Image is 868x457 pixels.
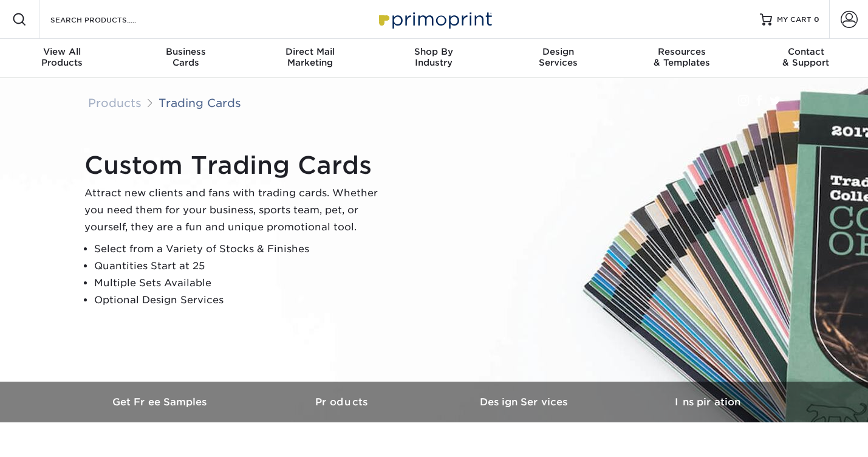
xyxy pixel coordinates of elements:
a: Resources& Templates [620,39,744,78]
a: Products [252,382,434,422]
a: Trading Cards [159,96,241,109]
div: Marketing [248,46,372,68]
a: Design Services [434,382,617,422]
a: Inspiration [617,382,799,422]
a: Shop ByIndustry [372,39,496,78]
a: Products [88,96,142,109]
li: Multiple Sets Available [94,275,388,292]
h1: Custom Trading Cards [84,151,388,180]
span: Resources [620,46,744,57]
span: Direct Mail [248,46,372,57]
h3: Products [252,396,434,408]
span: MY CART [777,15,812,25]
li: Optional Design Services [94,292,388,309]
a: DesignServices [496,39,620,78]
a: Direct MailMarketing [248,39,372,78]
span: Design [496,46,620,57]
li: Quantities Start at 25 [94,258,388,275]
a: Contact& Support [744,39,868,78]
p: Attract new clients and fans with trading cards. Whether you need them for your business, sports ... [84,185,388,236]
span: Business [124,46,248,57]
h3: Inspiration [617,396,799,408]
div: & Support [744,46,868,68]
li: Select from a Variety of Stocks & Finishes [94,241,388,258]
img: Primoprint [374,6,495,32]
div: Cards [124,46,248,68]
span: Contact [744,46,868,57]
div: & Templates [620,46,744,68]
span: Shop By [372,46,496,57]
h3: Design Services [434,396,617,408]
input: SEARCH PRODUCTS..... [49,12,168,27]
a: BusinessCards [124,39,248,78]
div: Industry [372,46,496,68]
div: Services [496,46,620,68]
a: Get Free Samples [70,382,252,422]
h3: Get Free Samples [70,396,252,408]
span: 0 [814,15,819,24]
